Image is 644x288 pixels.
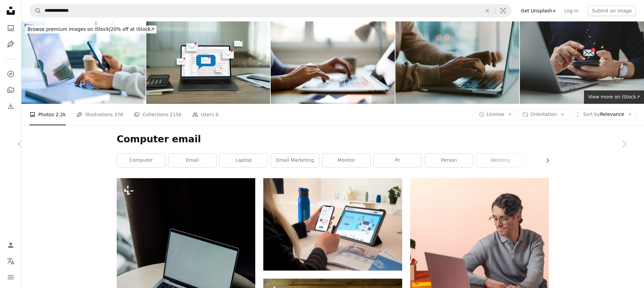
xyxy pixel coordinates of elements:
[374,154,422,167] a: pc
[28,26,155,32] span: 20% off at iStock ↗
[541,154,549,167] button: scroll list to the right
[560,5,582,16] a: Log in
[519,109,569,120] button: Orientation
[528,154,576,167] a: mockup
[28,26,110,32] span: Browse premium images on iStock |
[588,5,636,16] button: Submit an image
[322,154,370,167] a: monitor
[476,154,524,167] a: working
[30,4,41,17] button: Search Unsplash
[4,38,17,51] a: Illustrations
[114,111,123,118] span: 378
[263,221,402,227] a: a woman sitting at a table using a tablet
[480,4,495,17] button: Clear
[146,21,270,104] img: man reading e-mail on smartphone email inbox and email with laptop on internet information from s...
[583,112,600,117] span: Sort by
[4,255,17,268] button: Language
[425,154,473,167] a: person
[271,154,319,167] a: email marketing
[395,21,520,104] img: Shot of an unrecognizable businessman working on his laptop in the office
[21,21,161,38] a: Browse premium images on iStock|20% off at iStock↗
[584,90,644,104] a: View more on iStock↗
[4,99,17,113] a: Download History
[216,111,219,118] span: 0
[4,67,17,81] a: Explore
[168,154,216,167] a: email
[117,154,165,167] a: computer
[583,111,624,118] span: Relevance
[76,104,123,125] a: Illustrations 378
[192,104,219,125] a: Users 0
[530,112,557,117] span: Orientation
[475,109,516,120] button: License
[30,4,512,17] form: Find visuals sitewide
[4,21,17,35] a: Photos
[220,154,268,167] a: laptop
[271,21,395,104] img: Woman using her laptop for working from home
[495,4,511,17] button: Visual search
[520,21,644,104] img: Hand of businessman using smartphone for email with notification alert.
[117,133,549,145] h1: Computer email
[170,111,181,118] span: 215k
[263,178,402,270] img: a woman sitting at a table using a tablet
[21,21,146,104] img: Close up of a Businessman working on a laptop computer and holding and looking at a mobile phone ...
[487,112,504,117] span: License
[571,109,636,120] button: Sort byRelevance
[134,104,181,125] a: Collections 215k
[117,279,255,285] a: a woman sitting at a table using a laptop computer
[4,238,17,252] a: Log in / Sign up
[588,94,640,99] span: View more on iStock ↗
[4,271,17,284] button: Menu
[517,5,560,16] a: Get Unsplash+
[604,112,644,176] a: Next
[4,83,17,97] a: Collections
